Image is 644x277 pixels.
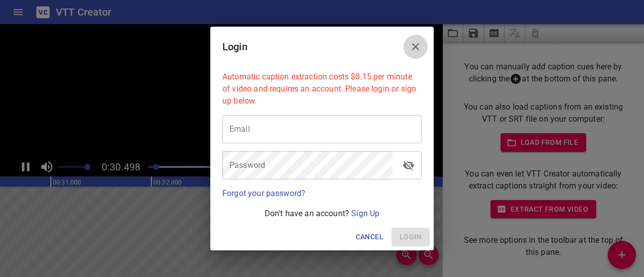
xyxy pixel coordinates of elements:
span: Please enter your email and password above. [391,228,430,246]
button: Close [404,35,428,59]
a: Forgot your password? [222,189,305,198]
p: Don't have an account? [222,208,422,220]
h6: Login [222,39,248,55]
p: Automatic caption extraction costs $0.15 per minute of video and requires an account. Please logi... [222,71,422,107]
span: Cancel [356,231,383,243]
button: toggle password visibility [396,153,421,177]
a: Sign Up [351,209,379,218]
button: Cancel [352,228,387,246]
